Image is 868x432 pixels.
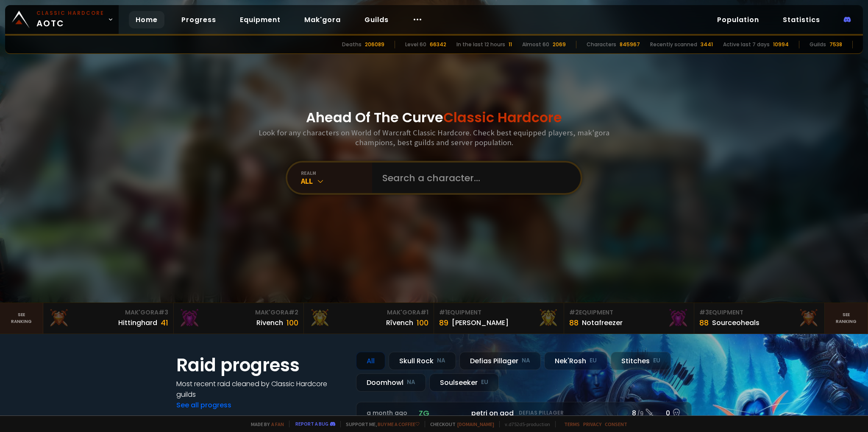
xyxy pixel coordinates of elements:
a: Report a bug [295,421,328,427]
div: 10994 [773,41,789,48]
div: 88 [569,317,579,328]
div: Skull Rock [389,352,456,370]
div: Equipment [699,308,819,317]
div: Defias Pillager [459,352,541,370]
a: Mak'Gora#3Hittinghard41 [43,303,173,334]
div: Sourceoheals [712,317,759,328]
div: Recently scanned [650,41,697,48]
div: Rivench [256,317,283,328]
a: Mak'gora [298,11,348,28]
a: [DOMAIN_NAME] [457,421,494,427]
a: a fan [271,421,284,427]
span: Made by [246,421,284,427]
small: NA [407,378,415,387]
a: Home [129,11,164,28]
div: Deaths [342,41,362,48]
span: Classic Hardcore [443,108,562,127]
h4: Most recent raid cleaned by Classic Hardcore guilds [176,379,346,400]
div: Level 60 [405,41,426,48]
div: 206089 [365,41,384,48]
div: Mak'Gora [309,308,428,317]
div: 3441 [701,41,713,48]
div: 100 [287,317,298,328]
div: 100 [417,317,428,328]
a: Consent [605,421,627,427]
div: Notafreezer [582,317,623,328]
div: 845967 [620,41,640,48]
span: # 1 [439,308,447,317]
a: Mak'Gora#2Rivench100 [174,303,304,334]
div: Doomhowl [356,373,426,392]
span: # 3 [159,308,168,317]
div: [PERSON_NAME] [452,317,509,328]
a: #3Equipment88Sourceoheals [694,303,824,334]
a: Population [710,11,766,28]
a: Mak'Gora#1Rîvench100 [304,303,434,334]
div: Almost 60 [522,41,549,48]
div: All [301,176,372,186]
div: Rîvench [386,317,413,328]
a: Progress [175,11,223,28]
div: 88 [699,317,709,328]
div: Stitches [611,352,671,370]
div: Guilds [810,41,826,48]
a: Statistics [776,11,827,28]
a: See all progress [176,400,231,410]
a: Classic HardcoreAOTC [5,5,119,34]
div: 41 [161,317,168,328]
a: Seeranking [825,303,868,334]
div: Hittinghard [118,317,157,328]
div: Characters [587,41,616,48]
small: EU [653,356,660,365]
span: Support me, [340,421,420,427]
div: Mak'Gora [48,308,168,317]
div: realm [301,170,372,176]
span: Checkout [425,421,494,427]
div: All [356,352,385,370]
div: 7538 [829,41,842,48]
span: # 1 [420,308,428,317]
span: AOTC [36,9,104,30]
div: Mak'Gora [179,308,298,317]
div: Equipment [439,308,559,317]
small: NA [522,356,530,365]
a: a month agozgpetri on godDefias Pillager8 /90 [356,402,692,424]
small: Classic Hardcore [36,9,104,17]
span: v. d752d5 - production [499,421,550,427]
a: #1Equipment89[PERSON_NAME] [434,303,564,334]
small: EU [481,378,488,387]
h3: Look for any characters on World of Warcraft Classic Hardcore. Check best equipped players, mak'g... [255,128,613,147]
span: # 2 [569,308,579,317]
div: 2069 [553,41,566,48]
div: Nek'Rosh [544,352,607,370]
a: Equipment [233,11,287,28]
div: 66342 [430,41,446,48]
span: # 3 [699,308,709,317]
div: 11 [509,41,512,48]
span: # 2 [289,308,298,317]
a: Terms [564,421,580,427]
div: 89 [439,317,448,328]
input: Search a character... [377,163,570,193]
div: Soulseeker [429,373,499,392]
div: Active last 7 days [723,41,770,48]
a: Guilds [358,11,395,28]
div: Equipment [569,308,689,317]
small: NA [437,356,445,365]
a: #2Equipment88Notafreezer [564,303,694,334]
h1: Ahead Of The Curve [306,107,562,128]
small: EU [590,356,597,365]
h1: Raid progress [176,352,346,379]
a: Privacy [583,421,601,427]
div: In the last 12 hours [456,41,505,48]
a: Buy me a coffee [378,421,420,427]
